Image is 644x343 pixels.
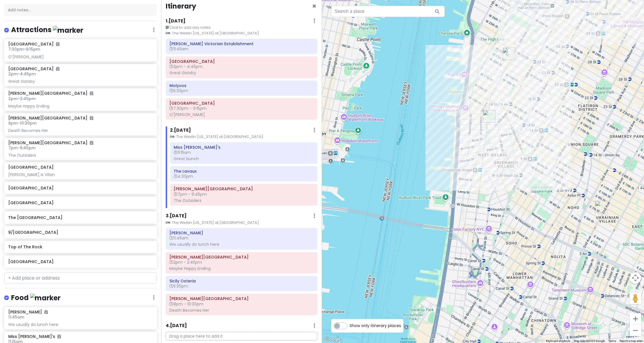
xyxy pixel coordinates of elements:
div: The Outsiders [8,153,153,158]
h6: Sicily Osteria [169,278,313,284]
h6: Miss Nellie's [174,145,313,150]
h6: Lyceum Theatre [169,101,313,106]
input: + Add place or address [4,272,157,284]
h6: Top of The Rock [8,244,153,249]
h6: The [GEOGRAPHIC_DATA] [8,215,153,220]
h6: [GEOGRAPHIC_DATA] [8,185,153,191]
i: Added to itinerary [44,310,48,314]
div: O'[PERSON_NAME] [8,54,153,59]
h4: Food [11,293,61,303]
img: marker [53,26,83,35]
h6: Molyvos [169,83,313,88]
h6: Broadway Theatre [169,59,313,64]
h6: [PERSON_NAME][GEOGRAPHIC_DATA] [8,115,93,121]
div: Great bunch [174,156,313,161]
h6: Miss [PERSON_NAME]'s [8,334,61,339]
span: Map data ©2025 Google [574,339,605,342]
small: The Westin [US_STATE] at [GEOGRAPHIC_DATA] [166,220,318,226]
i: Added to itinerary [90,116,93,120]
p: Drag a place here to add it [166,332,318,341]
div: Death Becomes Her [8,128,153,133]
span: Show only itinerary places [350,323,401,329]
span: 2pm - 3:45pm [169,259,202,265]
div: The Lavaux [483,110,495,123]
h6: 1 . [DATE] [166,18,186,24]
a: Terms (opens in new tab) [608,339,616,342]
h6: 2 . [DATE] [170,127,191,133]
h4: Itinerary [166,2,196,11]
button: Keyboard shortcuts [546,339,570,343]
img: marker [30,294,61,302]
h6: [GEOGRAPHIC_DATA] [8,66,59,71]
i: Added to itinerary [90,141,93,145]
div: San Marzano [595,201,607,213]
h6: Lunt-Fontanne Theatre [169,296,313,301]
h6: [GEOGRAPHIC_DATA] [8,165,54,170]
div: Add notes... [4,4,157,16]
i: Added to itinerary [57,334,61,338]
h6: 3 . [DATE] [166,213,187,219]
span: 2pm - 4:45pm [169,64,203,69]
span: 7:30pm - 9:15pm [169,106,207,111]
span: 7pm - 9:45pm [8,145,36,151]
h6: Belasco Theatre [169,255,313,260]
span: 8pm - 10:30pm [169,301,203,307]
h6: The Lavaux [174,169,313,174]
i: Added to itinerary [90,91,93,95]
h6: Lillie's Victorian Establishment [169,41,313,46]
span: 5:30pm [169,283,188,289]
span: 5:30pm [169,88,188,94]
h6: [PERSON_NAME][GEOGRAPHIC_DATA] [8,91,93,96]
span: 11:45am [8,314,24,320]
i: Added to itinerary [56,67,59,71]
small: Click to add day notes [166,25,318,30]
h6: [GEOGRAPHIC_DATA] [8,42,59,47]
h4: Attractions [11,25,83,35]
button: Zoom out [630,325,641,336]
h6: 4 . [DATE] [166,323,187,329]
button: Zoom in [630,313,641,325]
span: 7:30pm - 9:15pm [8,46,40,52]
div: The Outsiders [174,198,313,203]
h6: [GEOGRAPHIC_DATA] [8,259,153,264]
div: Great Gatsby [169,70,313,75]
a: Report a map error [620,339,642,342]
div: We usually do lunch here [169,242,313,247]
button: Drag Pegman onto the map to open Street View [630,293,641,304]
span: 2pm - 3:45pm [8,96,36,102]
div: Great Gatsby [8,79,153,84]
input: Search a place [331,6,445,17]
span: 7pm - 9:45pm [174,191,207,197]
span: 4:30pm [174,173,193,179]
a: Open this area in Google Maps (opens a new window) [323,336,342,343]
div: Fonda [503,47,515,60]
div: Maybe Happy Ending [169,266,313,271]
div: [PERSON_NAME] is Villan [8,172,153,177]
div: Maybe Happy Ending [8,104,153,109]
span: 2pm - 4:45pm [8,71,36,77]
div: O'[PERSON_NAME] [169,112,313,117]
h6: Joe Allen [169,230,313,235]
h6: [GEOGRAPHIC_DATA] [8,200,153,205]
h6: [PERSON_NAME][GEOGRAPHIC_DATA] [8,140,93,145]
span: 11:15am [174,150,191,155]
h6: [PERSON_NAME] [8,309,48,315]
button: Map camera controls [630,272,641,284]
i: Added to itinerary [56,42,59,46]
div: We usually do lunch here [8,322,153,327]
span: Close itinerary [312,1,316,11]
span: 11:45am [169,235,188,241]
img: Google [323,336,342,343]
small: The Westin [US_STATE] at [GEOGRAPHIC_DATA] [170,134,318,140]
h6: 9/[GEOGRAPHIC_DATA] [8,230,153,235]
span: 11:45am [169,46,188,52]
div: Death Becomes Her [169,308,313,313]
span: 8pm - 10:30pm [8,120,37,126]
button: Close [312,3,316,10]
h6: Bernard B. Jacobs Theatre [174,186,313,191]
small: The Westin [US_STATE] at [GEOGRAPHIC_DATA] [166,30,318,36]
